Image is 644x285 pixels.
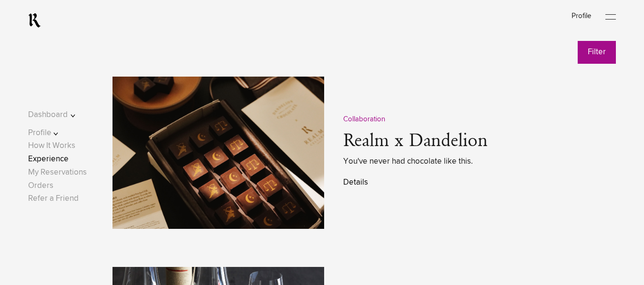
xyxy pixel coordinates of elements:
[28,182,53,190] a: Orders
[28,108,89,121] button: Dashboard
[28,142,75,150] a: How It Works
[28,13,41,28] a: RealmCellars
[28,168,87,177] a: My Reservations
[572,12,591,20] a: Profile
[343,178,368,187] a: Details
[28,195,79,203] a: Refer a Friend
[343,132,488,151] a: Realm x Dandelion
[343,155,618,168] span: You've never had chocolate like this.
[28,127,89,139] button: Profile
[28,155,69,163] a: Experience
[578,40,616,64] button: Filter
[343,116,385,123] span: Collaboration
[112,77,324,229] img: Dandelion-2328x1552-72dpi.jpg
